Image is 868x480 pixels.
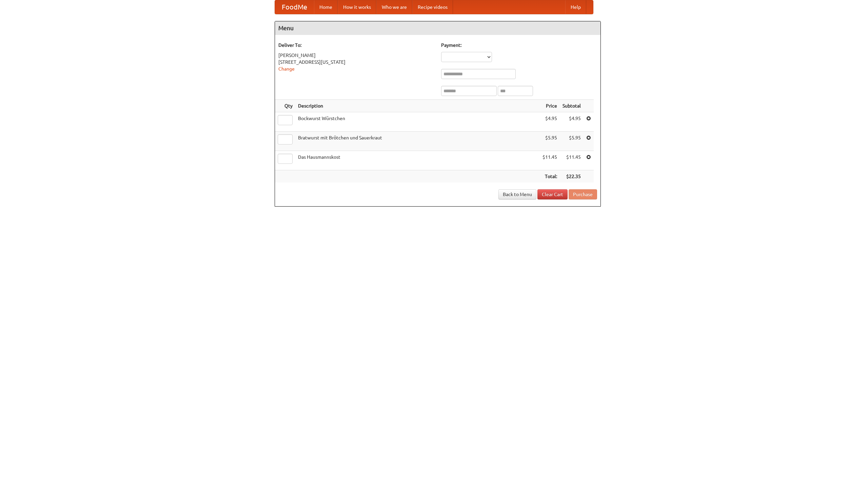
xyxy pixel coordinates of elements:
[540,112,560,132] td: $4.95
[275,0,314,14] a: FoodMe
[560,151,584,170] td: $11.45
[278,52,434,59] div: [PERSON_NAME]
[275,100,295,112] th: Qty
[540,132,560,151] td: $5.95
[560,100,584,112] th: Subtotal
[560,170,584,183] th: $22.35
[560,112,584,132] td: $4.95
[540,151,560,170] td: $11.45
[275,21,600,35] h4: Menu
[412,0,453,14] a: Recipe videos
[565,0,586,14] a: Help
[498,189,536,199] a: Back to Menu
[441,42,597,49] h5: Payment:
[569,189,597,199] button: Purchase
[295,112,540,132] td: Bockwurst Würstchen
[314,0,338,14] a: Home
[540,170,560,183] th: Total:
[278,42,434,49] h5: Deliver To:
[295,100,540,112] th: Description
[295,132,540,151] td: Bratwurst mit Brötchen und Sauerkraut
[540,100,560,112] th: Price
[376,0,412,14] a: Who we are
[278,66,295,72] a: Change
[560,132,584,151] td: $5.95
[295,151,540,170] td: Das Hausmannskost
[537,189,568,199] a: Clear Cart
[338,0,376,14] a: How it works
[278,59,434,65] div: [STREET_ADDRESS][US_STATE]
